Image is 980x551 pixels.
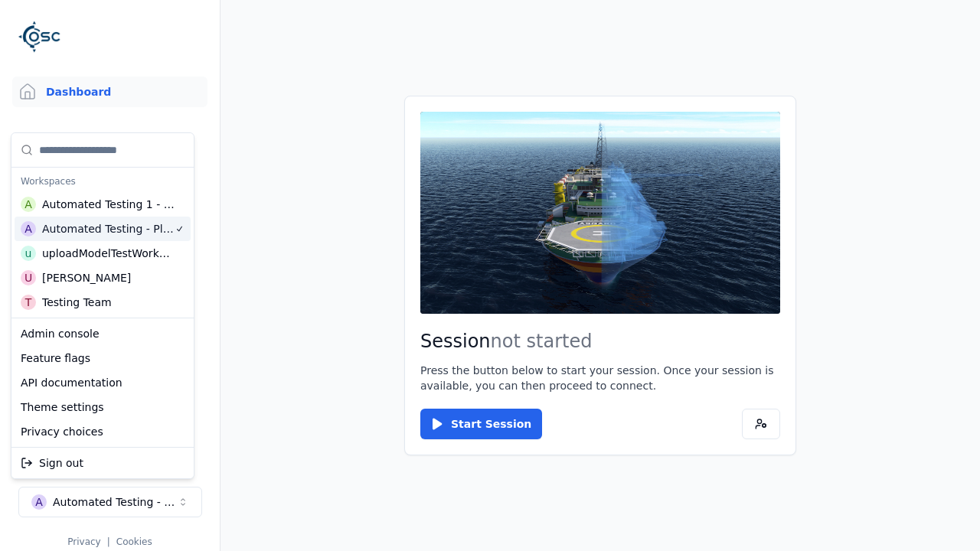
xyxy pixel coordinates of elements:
div: A [21,221,36,236]
div: A [21,197,36,212]
div: Automated Testing 1 - Playwright [42,197,175,212]
div: Suggestions [11,318,194,447]
div: API documentation [15,370,191,395]
div: Testing Team [42,295,112,310]
div: Sign out [15,451,191,475]
div: Suggestions [11,448,194,478]
div: Automated Testing - Playwright [42,221,175,236]
div: Theme settings [15,395,191,419]
div: Privacy choices [15,419,191,444]
div: T [21,295,36,310]
div: Feature flags [15,346,191,370]
div: [PERSON_NAME] [42,270,131,285]
div: Admin console [15,321,191,346]
div: uploadModelTestWorkspace [42,246,174,261]
div: U [21,270,36,285]
div: Workspaces [15,171,191,192]
div: u [21,246,36,261]
div: Suggestions [11,133,194,318]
